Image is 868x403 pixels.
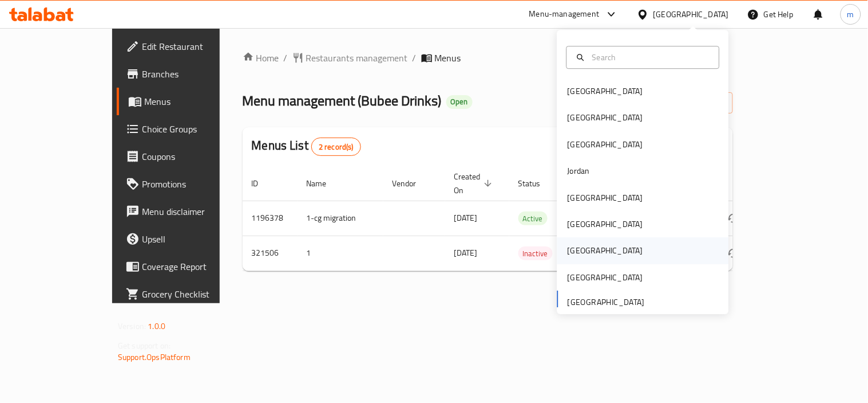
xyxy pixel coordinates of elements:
[142,260,248,273] span: Coverage Report
[243,88,442,114] span: Menu management ( Bubee Drinks )
[243,51,279,65] a: Home
[117,198,257,225] a: Menu disclaimer
[243,51,733,65] nav: breadcrumb
[142,40,248,53] span: Edit Restaurant
[142,150,248,163] span: Coupons
[118,338,171,353] span: Get support on:
[142,122,248,136] span: Choice Groups
[298,201,383,236] td: 1-cg migration
[117,60,257,88] a: Branches
[518,212,548,225] span: Active
[117,225,257,253] a: Upsell
[148,319,165,334] span: 1.0.0
[298,236,383,271] td: 1
[142,67,248,81] span: Branches
[117,280,257,308] a: Grocery Checklist
[653,8,729,21] div: [GEOGRAPHIC_DATA]
[454,210,478,225] span: [DATE]
[142,177,248,191] span: Promotions
[446,97,473,107] span: Open
[307,177,342,190] span: Name
[306,51,408,65] span: Restaurants management
[117,115,257,143] a: Choice Groups
[435,51,461,65] span: Menus
[243,201,298,236] td: 1196378
[568,191,643,204] div: [GEOGRAPHIC_DATA]
[568,138,643,151] div: [GEOGRAPHIC_DATA]
[518,212,548,225] div: Active
[454,170,496,197] span: Created On
[118,319,146,334] span: Version:
[446,95,473,109] div: Open
[243,236,298,271] td: 321506
[144,95,248,108] span: Menus
[568,218,643,230] div: [GEOGRAPHIC_DATA]
[243,166,811,271] table: enhanced table
[311,138,361,156] div: Total records count
[142,205,248,218] span: Menu disclaimer
[312,142,360,152] span: 2 record(s)
[518,247,553,260] span: Inactive
[568,245,643,257] div: [GEOGRAPHIC_DATA]
[847,8,854,21] span: m
[117,33,257,60] a: Edit Restaurant
[413,51,417,65] li: /
[117,88,257,115] a: Menus
[568,112,643,124] div: [GEOGRAPHIC_DATA]
[284,51,288,65] li: /
[393,177,431,190] span: Vendor
[142,232,248,246] span: Upsell
[117,170,257,198] a: Promotions
[118,350,191,365] a: Support.OpsPlatform
[568,271,643,284] div: [GEOGRAPHIC_DATA]
[252,177,274,190] span: ID
[588,51,712,64] input: Search
[117,143,257,170] a: Coupons
[518,247,553,260] div: Inactive
[117,253,257,280] a: Coverage Report
[252,137,361,156] h2: Menus List
[568,165,590,177] div: Jordan
[568,85,643,97] div: [GEOGRAPHIC_DATA]
[529,7,600,21] div: Menu-management
[518,177,556,190] span: Status
[292,51,408,65] a: Restaurants management
[454,245,478,260] span: [DATE]
[142,287,248,301] span: Grocery Checklist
